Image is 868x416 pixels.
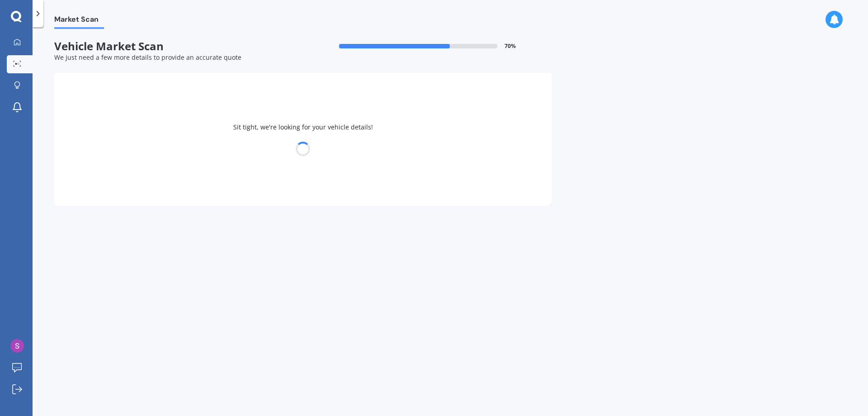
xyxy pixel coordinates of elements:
span: We just need a few more details to provide an accurate quote [54,53,241,62]
img: ACg8ocLOyzOzgDiUfEzDKl1ogNNAyQclZijsNJZePOh4u3ErZylIKg=s96-c [10,339,24,353]
div: Sit tight, we're looking for your vehicle details! [54,73,552,206]
span: Market Scan [54,15,104,27]
span: 70 % [505,43,516,49]
span: Vehicle Market Scan [54,40,303,53]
